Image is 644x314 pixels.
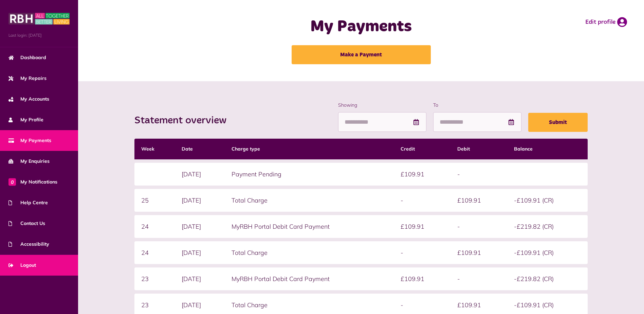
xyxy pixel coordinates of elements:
a: Make a Payment [292,45,431,64]
span: My Repairs [8,75,47,82]
span: 0 [8,178,16,186]
span: Accessibility [8,241,49,248]
td: £109.91 [450,241,507,264]
td: [DATE] [175,163,225,186]
td: -£219.82 (CR) [507,215,588,238]
td: 23 [134,267,175,290]
label: To [433,102,521,109]
td: Total Charge [225,241,394,264]
span: My Profile [8,116,43,123]
td: - [450,267,507,290]
span: My Accounts [8,95,49,103]
td: MyRBH Portal Debit Card Payment [225,267,394,290]
td: Payment Pending [225,163,394,186]
img: MyRBH [8,12,70,25]
td: - [394,241,450,264]
td: [DATE] [175,241,225,264]
td: MyRBH Portal Debit Card Payment [225,215,394,238]
td: [DATE] [175,189,225,212]
td: [DATE] [175,267,225,290]
td: £109.91 [394,163,450,186]
span: Last login: [DATE] [8,32,70,38]
h2: Statement overview [134,115,233,127]
th: Charge type [225,139,394,159]
th: Credit [394,139,450,159]
a: Edit profile [585,17,627,27]
label: Showing [338,102,426,109]
button: Submit [528,113,588,132]
td: -£219.82 (CR) [507,267,588,290]
td: £109.91 [394,267,450,290]
td: £109.91 [450,189,507,212]
td: 25 [134,189,175,212]
td: - [450,163,507,186]
td: - [450,215,507,238]
span: My Payments [8,137,51,144]
th: Date [175,139,225,159]
td: -£109.91 (CR) [507,241,588,264]
td: - [394,189,450,212]
span: My Enquiries [8,158,50,165]
th: Balance [507,139,588,159]
span: My Notifications [8,178,57,186]
span: Dashboard [8,54,46,61]
h1: My Payments [226,17,496,37]
td: -£109.91 (CR) [507,189,588,212]
th: Debit [450,139,507,159]
span: Help Centre [8,199,48,206]
td: Total Charge [225,189,394,212]
td: 24 [134,215,175,238]
td: £109.91 [394,215,450,238]
span: Logout [8,262,36,269]
td: [DATE] [175,215,225,238]
td: 24 [134,241,175,264]
th: Week [134,139,175,159]
span: Contact Us [8,220,45,227]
